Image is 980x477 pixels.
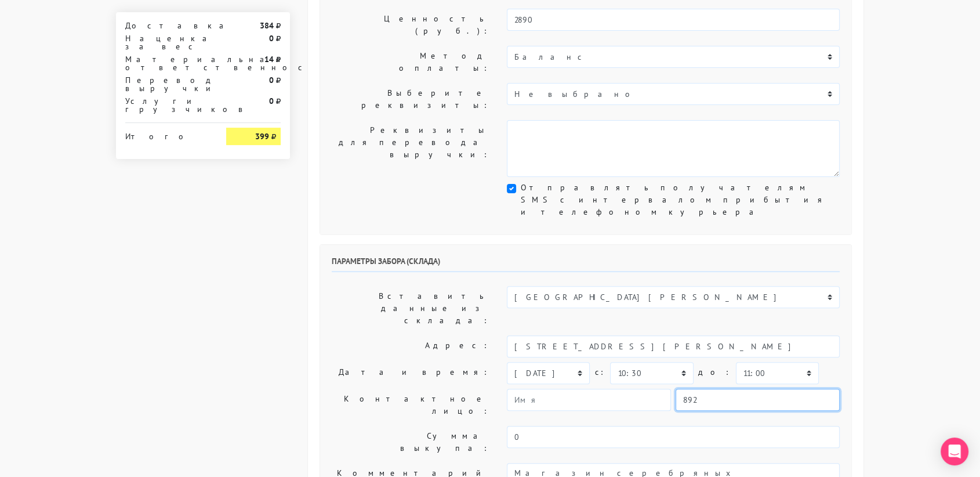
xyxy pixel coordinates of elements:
label: Отправлять получателям SMS с интервалом прибытия и телефоном курьера [521,182,840,218]
div: Наценка за вес [117,34,217,50]
label: до: [698,362,731,382]
label: Метод оплаты: [323,46,498,78]
div: Итого [125,128,209,140]
strong: 384 [260,20,274,31]
input: Телефон [676,389,840,411]
label: Реквизиты для перевода выручки: [323,120,498,177]
div: Услуги грузчиков [117,97,217,113]
label: Ценность (руб.): [323,9,498,41]
div: Перевод выручки [117,76,217,92]
label: c: [594,362,605,382]
strong: 0 [269,75,274,85]
h6: Параметры забора (склада) [332,256,840,272]
label: Дата и время: [323,362,498,384]
div: Доставка [117,21,217,30]
strong: 14 [264,54,274,64]
label: Адрес: [323,335,498,357]
label: Сумма выкупа: [323,426,498,458]
label: Выберите реквизиты: [323,83,498,115]
div: Материальная ответственность [117,55,217,71]
label: Вставить данные из склада: [323,286,498,331]
strong: 0 [269,96,274,106]
label: Контактное лицо: [323,389,498,421]
strong: 399 [255,131,269,142]
input: Имя [507,389,671,411]
strong: 0 [269,33,274,44]
div: Open Intercom Messenger [941,438,968,465]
